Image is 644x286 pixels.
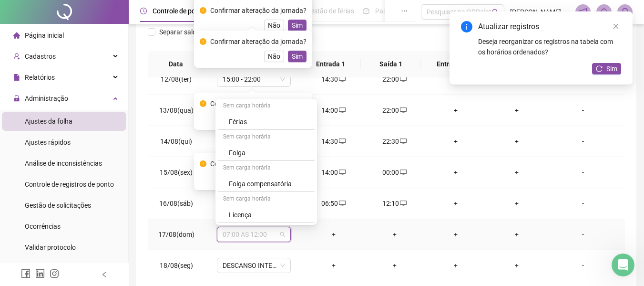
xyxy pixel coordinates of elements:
[160,138,192,145] span: 14/08(qui)
[478,21,621,32] div: Atualizar registros
[223,258,285,273] span: DESCANSO INTER-JORNADA
[25,53,56,60] span: Cadastros
[13,74,20,81] span: file
[399,200,407,207] span: desktop
[101,271,108,278] span: left
[494,198,540,209] div: +
[264,20,284,31] button: Não
[611,21,621,32] a: Close
[311,260,357,271] div: +
[210,36,307,47] div: Confirmar alteração da jornada?
[311,198,357,209] div: 06:50
[140,8,147,14] span: clock-circle
[25,159,102,167] span: Análise de inconsistências
[25,95,68,102] span: Administração
[25,180,114,188] span: Controle de registros de ponto
[25,201,91,209] span: Gestão de solicitações
[492,9,499,16] span: search
[494,167,540,178] div: +
[229,210,309,220] div: Licença
[433,74,479,85] div: +
[217,207,315,223] div: Licença
[433,260,479,271] div: +
[288,51,307,62] button: Sim
[461,21,472,32] span: info-circle
[200,38,206,45] span: exclamation-circle
[264,51,284,62] button: Não
[158,231,194,238] span: 17/08(dom)
[494,105,540,116] div: +
[433,229,479,240] div: +
[50,269,59,278] span: instagram
[268,51,280,62] span: Não
[372,74,418,85] div: 22:00
[200,160,206,167] span: exclamation-circle
[229,117,309,127] div: Férias
[338,169,346,176] span: desktop
[361,51,421,77] th: Saída 1
[311,136,357,147] div: 14:30
[301,51,361,77] th: Entrada 1
[433,105,479,116] div: +
[399,169,407,176] span: desktop
[229,179,309,189] div: Folga compensatória
[223,72,285,86] span: 15:00 - 22:00
[600,8,608,16] span: bell
[555,198,611,209] div: -
[159,200,193,207] span: 16/08(sáb)
[478,36,621,57] div: Deseja reorganizar os registros na tabela com os horários ordenados?
[35,269,45,278] span: linkedin
[421,51,481,77] th: Entrada 2
[159,106,194,114] span: 13/08(qua)
[399,107,407,114] span: desktop
[510,7,570,17] span: [PERSON_NAME] - [PERSON_NAME]
[401,8,408,14] span: ellipsis
[217,130,315,145] div: Sem carga horária
[148,51,204,77] th: Data
[555,260,611,271] div: -
[306,7,354,15] span: Gestão de férias
[592,63,621,74] button: Sim
[555,167,611,178] div: -
[363,8,369,14] span: dashboard
[268,20,280,31] span: Não
[311,74,357,85] div: 14:30
[160,262,193,269] span: 18/08(seg)
[338,107,346,114] span: desktop
[372,198,418,209] div: 12:10
[433,198,479,209] div: +
[217,114,315,130] div: Férias
[153,7,205,15] span: Controle de ponto
[292,51,303,62] span: Sim
[25,222,61,230] span: Ocorrências
[338,200,346,207] span: desktop
[25,138,71,146] span: Ajustes rápidos
[292,20,303,31] span: Sim
[210,5,307,16] div: Confirmar alteração da jornada?
[161,75,192,83] span: 12/08(ter)
[25,74,55,81] span: Relatórios
[494,136,540,147] div: +
[311,105,357,116] div: 14:00
[229,148,309,158] div: Folga
[338,138,346,145] span: desktop
[311,229,357,240] div: +
[200,7,206,14] span: exclamation-circle
[579,8,587,16] span: notification
[25,32,64,39] span: Página inicial
[613,23,619,30] span: close
[288,20,307,31] button: Sim
[494,229,540,240] div: +
[21,269,31,278] span: facebook
[596,65,603,72] span: reload
[200,100,206,107] span: exclamation-circle
[13,53,20,60] span: user-add
[223,227,285,242] span: 07:00 AS 12:00
[217,176,315,192] div: Folga compensatória
[618,5,632,19] img: 20623
[399,76,407,83] span: desktop
[13,95,20,102] span: lock
[433,136,479,147] div: +
[25,244,76,251] span: Validar protocolo
[372,229,418,240] div: +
